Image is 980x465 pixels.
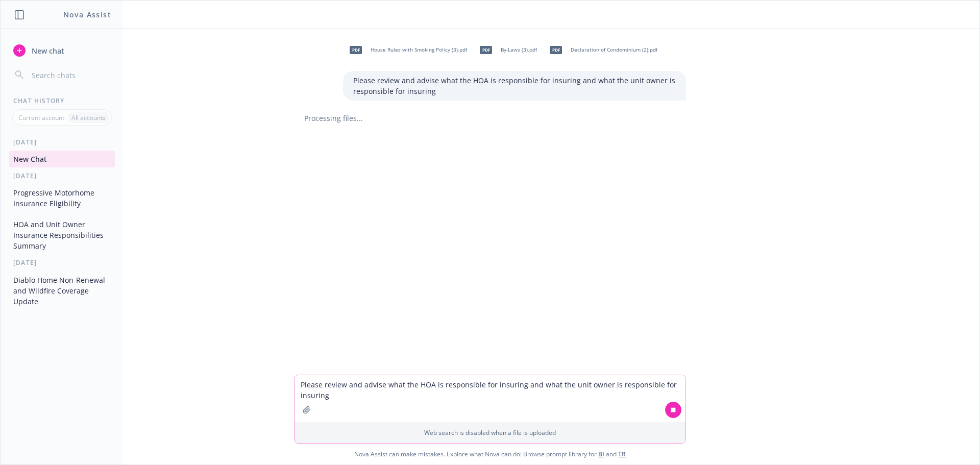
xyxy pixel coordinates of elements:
span: pdf [480,46,492,54]
div: Chat History [1,96,123,105]
span: House Rules with Smoking Policy (3).pdf [371,46,467,53]
div: pdfBy-Laws (3).pdf [473,37,539,63]
div: [DATE] [1,258,123,267]
span: New chat [30,45,64,56]
button: Diablo Home Non-Renewal and Wildfire Coverage Update [9,272,115,310]
div: Processing files... [294,113,686,124]
div: pdfHouse Rules with Smoking Policy (3).pdf [343,37,469,63]
button: HOA and Unit Owner Insurance Responsibilities Summary [9,216,115,254]
p: All accounts [71,113,106,122]
p: Please review and advise what the HOA is responsible for insuring and what the unit owner is resp... [353,75,676,96]
span: Declaration of Condominium (2).pdf [571,46,657,53]
p: Current account [18,113,64,122]
div: pdfDeclaration of Condominium (2).pdf [543,37,659,63]
span: Nova Assist can make mistakes. Explore what Nova can do: Browse prompt library for and [5,444,975,464]
span: pdf [550,46,562,54]
button: New chat [9,41,115,60]
a: TR [618,450,626,458]
button: Progressive Motorhome Insurance Eligibility [9,184,115,212]
div: [DATE] [1,172,123,180]
a: BI [598,450,604,458]
button: New Chat [9,151,115,167]
input: Search chats [30,68,111,82]
p: Web search is disabled when a file is uploaded [301,428,679,437]
span: By-Laws (3).pdf [501,46,537,53]
div: [DATE] [1,138,123,146]
h1: Nova Assist [63,9,111,20]
span: pdf [350,46,362,54]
